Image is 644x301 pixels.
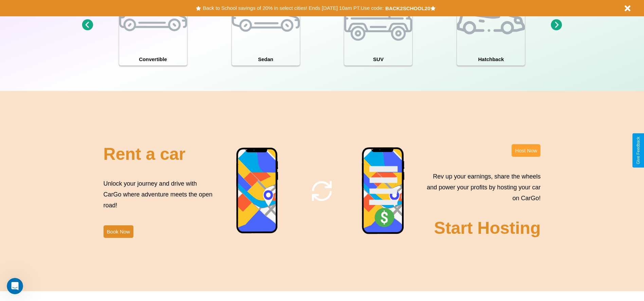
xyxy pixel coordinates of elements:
b: BACK2SCHOOL20 [385,5,430,11]
img: phone [362,147,405,235]
button: Back to School savings of 20% in select cities! Ends [DATE] 10am PT.Use code: [201,3,385,13]
h4: Hatchback [457,53,525,65]
p: Rev up your earnings, share the wheels and power your profits by hosting your car on CarGo! [423,171,540,204]
h4: SUV [344,53,412,65]
h4: Sedan [232,53,300,65]
p: Unlock your journey and drive with CarGo where adventure meets the open road! [104,178,215,211]
h4: Convertible [119,53,187,65]
h2: Rent a car [104,144,186,164]
div: Give Feedback [636,137,641,164]
h2: Start Hosting [434,218,541,238]
button: Host Now [512,144,540,157]
button: Book Now [104,225,133,238]
img: phone [236,147,279,234]
iframe: Intercom live chat [7,278,23,294]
